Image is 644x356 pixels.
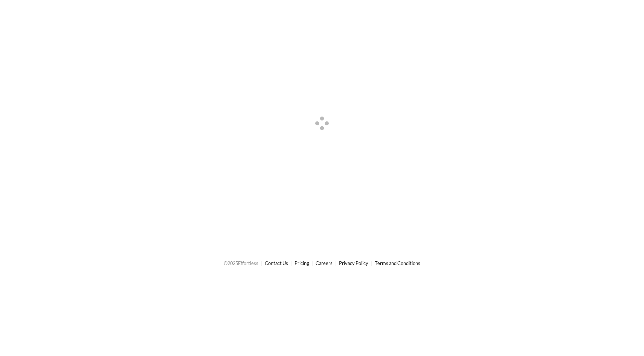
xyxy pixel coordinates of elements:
span: © 2025 Effortless [224,260,258,266]
a: Terms and Conditions [375,260,420,266]
a: Pricing [295,260,309,266]
a: Contact Us [265,260,288,266]
a: Careers [316,260,333,266]
a: Privacy Policy [339,260,368,266]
